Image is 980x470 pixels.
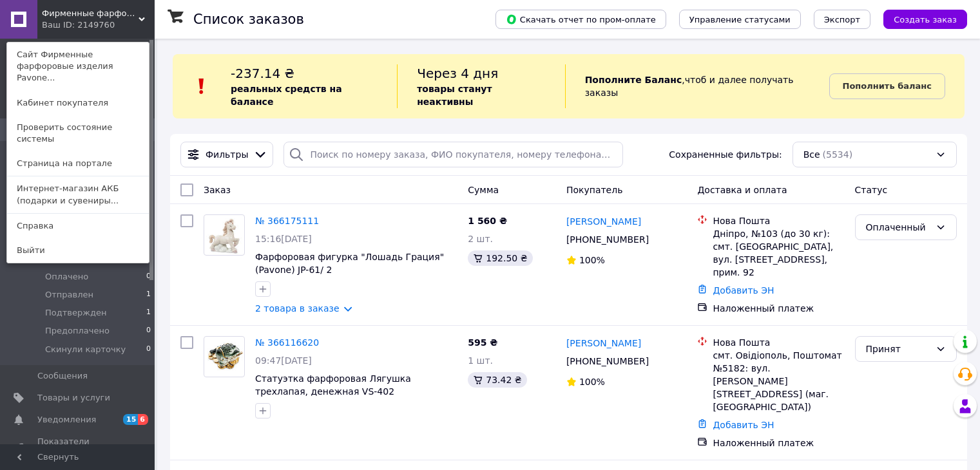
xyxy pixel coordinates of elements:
[45,307,106,319] span: Подтвержден
[697,185,787,195] span: Доставка и оплата
[204,214,245,256] a: Фото товару
[566,356,649,366] span: [PHONE_NUMBER]
[495,10,666,29] button: Скачать отчет по пром-оплате
[713,349,844,413] div: смт. Овідіополь, Поштомат №5182: вул. [PERSON_NAME][STREET_ADDRESS] (маг. [GEOGRAPHIC_DATA])
[255,252,444,275] a: Фарфоровая фигурка "Лошадь Грация" (Pavone) JP-61/ 2
[231,84,342,107] b: реальных средств на балансе
[689,15,791,24] span: Управление статусами
[204,336,245,377] a: Фото товару
[843,81,932,91] b: Пополнить баланс
[45,271,88,283] span: Оплачено
[468,355,493,366] span: 1 шт.
[204,339,244,375] img: Фото товару
[146,344,151,355] span: 0
[829,73,945,99] a: Пополнить баланс
[468,234,493,244] span: 2 шт.
[255,303,340,314] a: 2 товара в заказе
[585,75,682,85] b: Пополните Баланс
[255,234,312,244] span: 15:16[DATE]
[7,115,149,151] a: Проверить состояние системы
[7,214,149,238] a: Справка
[204,185,231,195] span: Заказ
[823,149,853,160] span: (5534)
[37,414,96,426] span: Уведомления
[7,91,149,115] a: Кабинет покупателя
[824,15,860,24] span: Экспорт
[566,234,649,245] span: [PHONE_NUMBER]
[713,420,774,430] a: Добавить ЭН
[870,14,967,24] a: Создать заказ
[803,148,820,161] span: Все
[192,77,211,96] img: :exclamation:
[669,148,782,161] span: Сохраненные фильтры:
[7,151,149,176] a: Страница на портале
[883,10,967,29] button: Создать заказ
[468,250,532,266] div: 192.50 ₴
[713,437,844,449] div: Наложенный платеж
[565,64,829,108] div: , чтоб и далее получать заказы
[37,436,119,459] span: Показатели работы компании
[255,337,319,348] a: № 366116620
[7,238,149,263] a: Выйти
[855,185,888,195] span: Статус
[506,14,656,25] span: Скачать отчет по пром-оплате
[283,142,623,167] input: Поиск по номеру заказа, ФИО покупателя, номеру телефона, Email, номеру накладной
[566,337,641,350] a: [PERSON_NAME]
[45,289,93,301] span: Отправлен
[7,42,149,91] a: Сайт Фирменные фарфоровые изделия Pavone...
[866,220,930,234] div: Оплаченный
[255,373,411,397] a: Статуэтка фарфоровая Лягушка трехлапая, денежная VS-402
[123,414,138,425] span: 15
[42,8,139,19] span: Фирменные фарфоровые изделия Pavone. Эксклюзивные статуэтки и подарки.
[566,215,641,228] a: [PERSON_NAME]
[37,392,110,404] span: Товары и услуги
[45,325,110,337] span: Предоплачено
[814,10,870,29] button: Экспорт
[255,216,319,226] a: № 366175111
[146,325,151,337] span: 0
[713,285,774,296] a: Добавить ЭН
[37,370,88,382] span: Сообщения
[7,176,149,212] a: Интернет-магазин АКБ (подарки и сувениры...
[679,10,801,29] button: Управление статусами
[566,185,623,195] span: Покупатель
[231,66,294,81] span: -237.14 ₴
[206,215,242,255] img: Фото товару
[894,15,957,24] span: Создать заказ
[579,255,605,265] span: 100%
[468,372,526,388] div: 73.42 ₴
[417,84,492,107] b: товары станут неактивны
[206,148,248,161] span: Фильтры
[579,377,605,387] span: 100%
[468,185,499,195] span: Сумма
[417,66,498,81] span: Через 4 дня
[146,271,151,283] span: 0
[468,216,507,226] span: 1 560 ₴
[138,414,148,425] span: 6
[866,342,930,356] div: Принят
[713,227,844,279] div: Дніпро, №103 (до 30 кг): смт. [GEOGRAPHIC_DATA], вул. [STREET_ADDRESS], прим. 92
[146,307,151,319] span: 1
[255,355,312,366] span: 09:47[DATE]
[468,337,497,348] span: 595 ₴
[193,12,304,27] h1: Список заказов
[42,19,96,31] div: Ваш ID: 2149760
[713,302,844,315] div: Наложенный платеж
[713,214,844,227] div: Нова Пошта
[146,289,151,301] span: 1
[45,344,126,355] span: Скинули карточку
[713,336,844,349] div: Нова Пошта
